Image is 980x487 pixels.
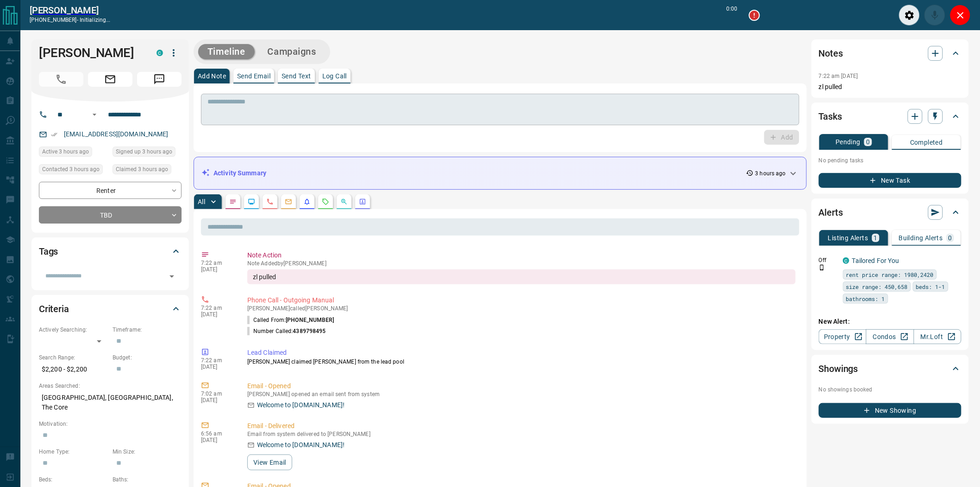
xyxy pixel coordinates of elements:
div: Mon Oct 13 2025 [39,147,108,160]
div: TBD [39,206,182,224]
button: Open [89,109,100,120]
button: Timeline [198,44,255,59]
p: 7:02 am [201,391,233,397]
span: initializing... [80,17,111,23]
p: 0 [866,139,870,145]
svg: Opportunities [340,198,348,205]
p: [DATE] [201,311,233,318]
p: [PERSON_NAME] opened an email sent from system [247,391,796,397]
button: New Showing [819,403,961,418]
p: Called From: [247,316,334,324]
p: Note Added by [PERSON_NAME] [247,260,796,267]
svg: Calls [266,198,274,205]
span: Claimed 3 hours ago [116,165,168,174]
span: Active 3 hours ago [42,147,89,156]
span: beds: 1-1 [916,282,945,291]
h1: [PERSON_NAME] [39,45,143,60]
p: New Alert: [819,317,961,327]
p: Min Size: [113,448,182,456]
div: Criteria [39,298,182,320]
svg: Requests [322,198,329,205]
p: [PERSON_NAME] claimed [PERSON_NAME] from the lead pool [247,358,796,366]
p: Send Text [282,73,311,79]
span: [PHONE_NUMBER] [286,317,334,323]
h2: Notes [819,46,843,61]
p: Add Note [198,73,226,79]
p: 7:22 am [201,260,233,266]
div: Activity Summary3 hours ago [201,165,799,182]
p: Send Email [237,73,270,79]
p: $2,200 - $2,200 [39,362,108,377]
svg: Emails [285,198,292,205]
p: Motivation: [39,420,182,428]
p: Email - Delivered [247,421,796,431]
p: Areas Searched: [39,382,182,390]
div: condos.ca [157,50,163,56]
p: 1 [874,235,878,241]
button: New Task [819,173,961,188]
h2: Showings [819,361,858,376]
p: Actively Searching: [39,326,108,334]
p: 7:22 am [DATE] [819,73,858,79]
span: rent price range: 1980,2420 [846,270,934,279]
p: [PERSON_NAME] called [PERSON_NAME] [247,305,796,312]
p: [GEOGRAPHIC_DATA], [GEOGRAPHIC_DATA], The Core [39,390,182,415]
div: Mon Oct 13 2025 [113,164,182,177]
button: Open [165,270,178,283]
div: zl pulled [247,269,796,284]
p: Email - Opened [247,381,796,391]
p: Completed [910,139,943,146]
p: [DATE] [201,266,233,273]
span: Contacted 3 hours ago [42,165,100,174]
p: No showings booked [819,385,961,394]
p: Budget: [113,353,182,362]
a: Tailored For You [852,257,899,264]
p: Note Action [247,250,796,260]
button: Campaigns [258,44,326,59]
p: 7:22 am [201,305,233,311]
p: Baths: [113,475,182,484]
p: Off [819,256,837,264]
p: 3 hours ago [755,169,786,178]
p: 6:56 am [201,430,233,437]
p: Log Call [322,73,347,79]
div: Mon Oct 13 2025 [113,147,182,160]
span: Signed up 3 hours ago [116,147,172,156]
p: Search Range: [39,353,108,362]
a: Property [819,329,867,344]
p: [PHONE_NUMBER] - [30,16,111,24]
p: Lead Claimed [247,348,796,358]
p: Timeframe: [113,326,182,334]
p: Beds: [39,475,108,484]
svg: Email Verified [51,131,57,138]
svg: Lead Browsing Activity [248,198,255,205]
p: Listing Alerts [828,235,868,241]
span: size range: 450,658 [846,282,908,291]
div: Renter [39,182,182,199]
a: [PERSON_NAME] [30,5,111,16]
span: Email [88,72,132,87]
p: Welcome to [DOMAIN_NAME]! [257,400,345,410]
p: Building Alerts [899,235,943,241]
div: Alerts [819,201,961,224]
div: Audio Settings [899,5,920,26]
h2: Tasks [819,109,842,124]
svg: Listing Alerts [303,198,311,205]
div: Mon Oct 13 2025 [39,164,108,177]
button: View Email [247,455,292,470]
p: 7:22 am [201,357,233,364]
div: Notes [819,42,961,64]
svg: Notes [229,198,237,205]
div: Showings [819,358,961,380]
p: [DATE] [201,397,233,404]
p: Pending [836,139,861,145]
p: [DATE] [201,364,233,370]
p: zl pulled [819,82,961,92]
p: [DATE] [201,437,233,443]
h2: Criteria [39,301,69,316]
p: Home Type: [39,448,108,456]
svg: Agent Actions [359,198,366,205]
p: 0:00 [727,5,738,26]
div: Mute [924,5,945,26]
